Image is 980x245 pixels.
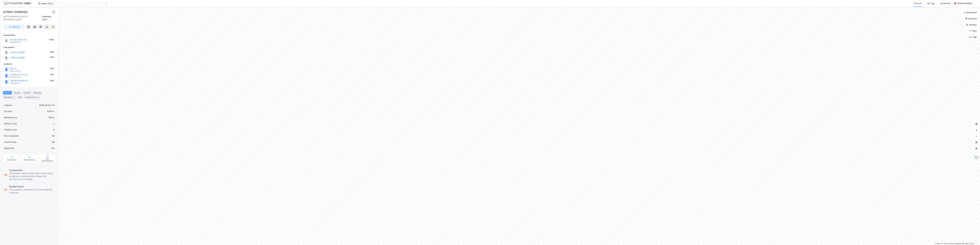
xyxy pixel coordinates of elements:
[39,104,55,107] div: 3205-34-21-0-0
[51,147,55,150] div: Yes
[10,41,21,43] div: 987 659 505
[974,155,979,160] img: Z
[10,82,20,84] div: 989 083 910
[22,91,31,94] div: Tenants
[3,15,42,21] div: 2007, [GEOGRAPHIC_DATA], [GEOGRAPHIC_DATA]
[13,96,15,99] div: 1
[3,62,56,66] div: Landlords
[50,56,54,59] div: 50%
[4,141,16,144] div: Ground Lease
[10,76,21,78] div: 959 676 429
[3,91,12,94] div: General
[961,10,979,15] button: Bookmarks
[935,243,942,245] a: Mapbox
[40,158,54,162] div: Soil Contamination
[3,96,16,99] div: Buildings
[52,134,55,137] div: No
[9,185,55,188] div: Multiple Owners
[42,15,56,21] div: Lillestrøm, 34/21
[37,96,39,99] div: 13
[4,110,12,113] div: Plot Area
[4,1,31,6] img: logo.f888ab2527a4732fd821a326f86c7f29.svg
[9,188,55,194] div: This property is owned by two or more landlords at the time
[52,141,55,144] div: No
[967,34,979,40] button: Tags
[49,38,54,41] div: 100%
[50,67,54,70] div: 30%
[53,128,55,131] div: 0
[49,116,55,119] div: 384 ㎡
[967,233,980,245] iframe: Chat Widget
[4,122,17,125] div: Property Type
[4,104,12,107] div: Cadastre
[4,128,17,131] div: Tenants count
[7,159,16,161] div: Zoning Plans
[3,10,28,14] div: [STREET_ADDRESS]
[9,169,55,172] div: Contamination
[4,116,17,119] div: Buildings Area
[50,73,54,76] div: 25%
[967,28,979,33] button: Filter
[50,50,54,54] div: 50%
[17,96,23,99] div: ESG
[942,243,955,245] a: OpenStreetMap
[3,34,56,37] div: Leaseholders
[4,134,18,137] div: Point Leasehold
[53,122,55,125] div: —
[24,96,40,99] div: Transactions
[963,16,979,21] button: Datasets
[24,159,35,161] div: Environmental
[927,2,935,5] div: My Tags
[964,22,979,27] button: Analysis
[4,147,14,150] div: Registered
[3,24,25,29] button: Add tag
[47,110,55,113] div: 3,975 ㎡
[40,2,105,5] input: Search by address, cadastre, landlords, tenants or people
[955,243,968,245] a: Improve this map
[13,91,21,94] div: Owners
[3,46,56,49] div: Title Holders
[9,172,55,181] div: The property stands on land which is affected by air, ground, or other pollution. Please visit th...
[940,2,950,5] div: Residential
[957,2,972,5] div: [PERSON_NAME]
[10,70,21,72] div: 895 470 422
[914,2,922,5] div: Discover
[50,79,54,82] div: 25%
[32,91,42,94] div: Datasets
